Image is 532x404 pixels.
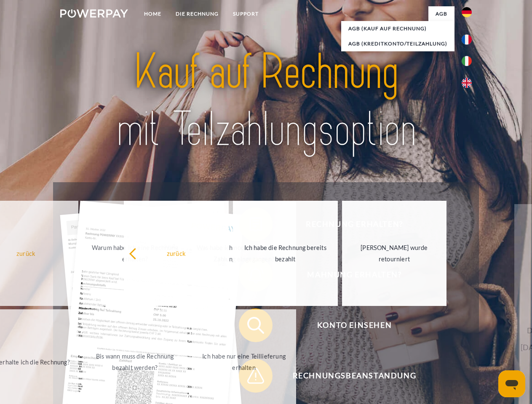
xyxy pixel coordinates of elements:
[88,242,182,265] div: Warum habe ich eine Rechnung erhalten?
[168,6,226,21] a: DIE RECHNUNG
[197,351,291,373] div: Ich habe nur eine Teillieferung erhalten
[462,78,472,88] img: en
[239,308,458,342] button: Konto einsehen
[88,351,182,373] div: Bis wann muss die Rechnung bezahlt werden?
[60,9,128,18] img: logo-powerpay-white.svg
[226,6,266,21] a: SUPPORT
[341,36,454,51] a: AGB (Kreditkonto/Teilzahlung)
[462,35,472,45] img: fr
[137,6,168,21] a: Home
[462,56,472,66] img: it
[239,359,458,393] button: Rechnungsbeanstandung
[251,359,457,393] span: Rechnungsbeanstandung
[129,247,224,259] div: zurück
[428,6,454,21] a: agb
[341,21,454,36] a: AGB (Kauf auf Rechnung)
[251,308,457,342] span: Konto einsehen
[238,242,333,265] div: Ich habe die Rechnung bereits bezahlt
[462,7,472,17] img: de
[498,370,525,397] iframe: Schaltfläche zum Öffnen des Messaging-Fensters
[80,40,452,161] img: title-powerpay_de.svg
[347,242,442,265] div: [PERSON_NAME] wurde retourniert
